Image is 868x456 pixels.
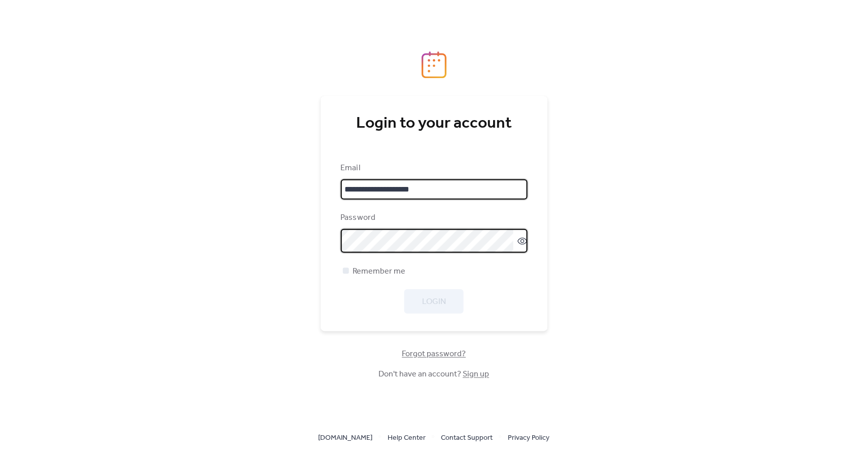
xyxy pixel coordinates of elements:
[508,432,550,444] span: Privacy Policy
[341,212,526,224] div: Password
[402,351,466,357] a: Forgot password?
[463,366,490,382] a: Sign up
[441,431,493,444] a: Contact Support
[402,348,466,360] span: Forgot password?
[379,368,490,381] span: Don't have an account?
[319,432,373,444] span: [DOMAIN_NAME]
[508,431,550,444] a: Privacy Policy
[319,431,373,444] a: [DOMAIN_NAME]
[441,432,493,444] span: Contact Support
[422,51,447,79] img: logo
[341,162,526,174] div: Email
[388,432,426,444] span: Help Center
[353,265,406,278] span: Remember me
[388,431,426,444] a: Help Center
[341,113,528,134] div: Login to your account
